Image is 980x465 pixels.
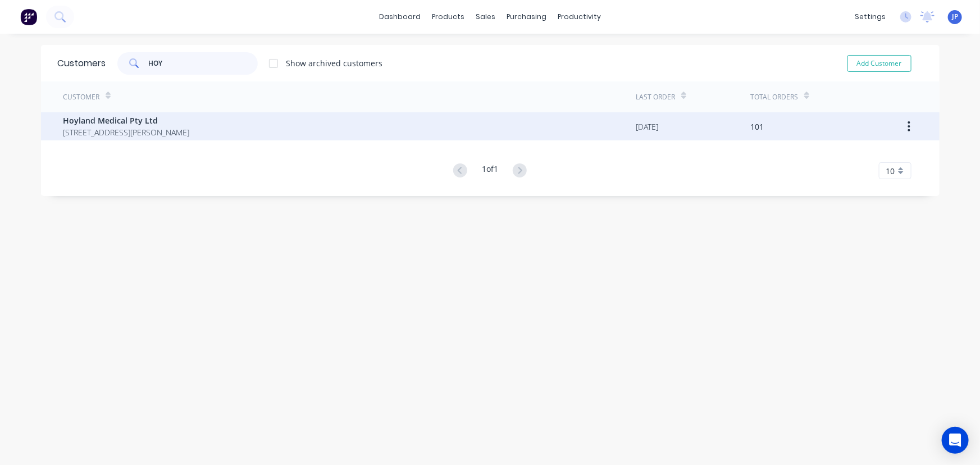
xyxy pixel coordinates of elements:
div: Customers [58,57,106,70]
div: Total Orders [751,92,799,102]
div: Last Order [636,92,676,102]
div: 1 of 1 [482,163,498,179]
span: JP [952,12,958,22]
div: sales [470,8,501,25]
div: 101 [751,121,764,133]
div: productivity [552,8,607,25]
span: Hoyland Medical Pty Ltd [63,115,190,126]
a: dashboard [373,8,426,25]
div: purchasing [501,8,552,25]
button: Add Customer [847,55,911,72]
span: 10 [886,165,895,177]
img: Factory [20,8,37,25]
div: Customer [63,92,100,102]
input: Search customers... [148,52,258,75]
div: products [426,8,470,25]
span: [STREET_ADDRESS][PERSON_NAME] [63,126,190,138]
div: [DATE] [636,121,659,133]
div: Open Intercom Messenger [942,427,969,454]
div: settings [849,8,891,25]
div: Show archived customers [286,57,383,69]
